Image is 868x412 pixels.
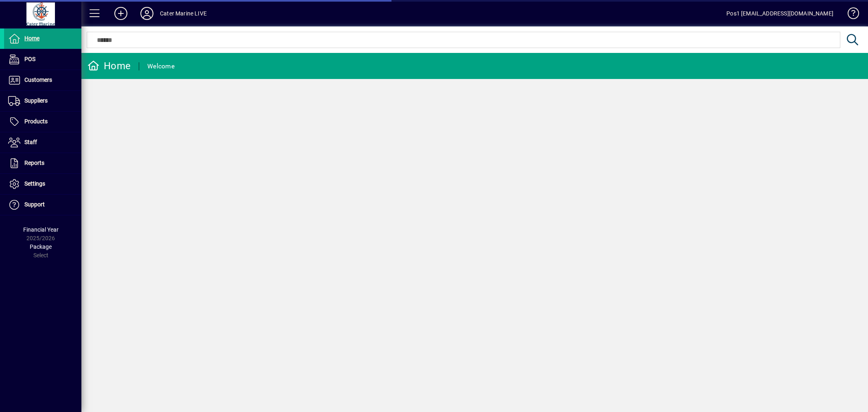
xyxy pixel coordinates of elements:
[4,49,81,70] a: POS
[24,56,35,62] span: POS
[24,180,45,187] span: Settings
[134,6,160,21] button: Profile
[4,91,81,111] a: Suppliers
[24,139,37,145] span: Staff
[24,160,44,166] span: Reports
[24,35,39,42] span: Home
[24,77,52,83] span: Customers
[108,6,134,21] button: Add
[726,7,833,20] div: Pos1 [EMAIL_ADDRESS][DOMAIN_NAME]
[30,243,52,250] span: Package
[24,201,45,208] span: Support
[4,195,81,215] a: Support
[4,174,81,194] a: Settings
[23,226,59,233] span: Financial Year
[160,7,207,20] div: Cater Marine LIVE
[4,153,81,173] a: Reports
[4,70,81,90] a: Customers
[24,118,48,125] span: Products
[87,59,131,72] div: Home
[147,60,175,73] div: Welcome
[4,112,81,132] a: Products
[4,132,81,153] a: Staff
[842,2,858,28] a: Knowledge Base
[24,97,48,104] span: Suppliers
